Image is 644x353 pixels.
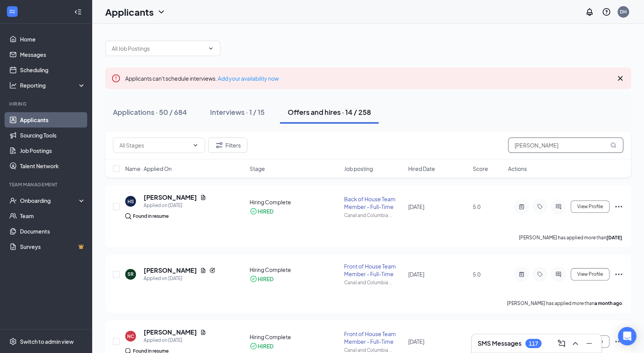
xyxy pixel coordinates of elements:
img: search.bf7aa3482b7795d4f01b.svg [125,213,131,219]
div: HIRED [258,275,273,283]
svg: UserCheck [9,197,17,204]
svg: CheckmarkCircle [250,207,257,215]
svg: Tag [535,271,545,277]
span: View Profile [577,272,603,277]
button: ChevronUp [569,337,581,350]
a: Talent Network [20,158,86,174]
div: Front of House Team Member - Full-Time [344,262,404,278]
span: 5.0 [473,203,480,210]
a: Documents [20,224,86,239]
div: NC [127,333,134,340]
div: Applied on [DATE] [144,275,215,282]
svg: ChevronDown [192,142,199,148]
span: [DATE] [408,271,424,278]
a: Sourcing Tools [20,128,86,143]
svg: CheckmarkCircle [250,275,257,283]
div: HIRED [258,342,273,350]
svg: MagnifyingGlass [610,142,616,148]
svg: Document [200,194,206,201]
div: HIRED [258,207,273,215]
input: Search in offers and hires [508,138,623,153]
svg: ActiveChat [554,204,563,210]
button: View Profile [571,201,609,213]
button: View Profile [571,268,609,280]
h5: [PERSON_NAME] [144,328,197,336]
svg: ActiveChat [554,271,563,277]
div: Found in resume [133,212,169,220]
div: Hiring Complete [250,266,339,273]
div: Canal and Columbia ... [344,279,404,286]
a: Applicants [20,112,86,128]
h5: [PERSON_NAME] [144,193,197,202]
svg: QuestionInfo [602,7,611,17]
svg: WorkstreamLogo [8,8,16,15]
svg: Ellipses [614,202,623,211]
svg: Notifications [585,7,594,17]
div: Applications · 50 / 684 [113,107,187,117]
div: Hiring Complete [250,198,339,206]
div: Canal and Columbia ... [344,212,404,219]
span: 5.0 [473,271,480,278]
span: Stage [250,165,265,172]
span: [DATE] [408,338,424,345]
div: Onboarding [20,197,79,204]
a: Messages [20,47,86,62]
svg: CheckmarkCircle [250,342,257,350]
button: Filter Filters [208,138,247,153]
a: SurveysCrown [20,239,86,254]
svg: Minimize [584,339,594,348]
span: [DATE] [408,203,424,210]
svg: ChevronDown [208,45,214,51]
svg: Ellipses [614,270,623,279]
svg: Tag [535,204,545,210]
div: Reporting [20,81,86,89]
div: Interviews · 1 / 15 [210,107,265,117]
button: Minimize [583,337,595,350]
span: Hired Date [408,165,435,172]
svg: Error [111,74,121,83]
button: ComposeMessage [555,337,568,350]
div: Applied on [DATE] [144,202,206,209]
svg: Document [200,329,206,335]
span: Applicants can't schedule interviews. [125,75,279,82]
svg: ActiveNote [517,271,526,277]
div: Applied on [DATE] [144,336,206,344]
svg: ChevronUp [571,339,580,348]
span: View Profile [577,204,603,209]
div: Team Management [9,181,84,188]
input: All Job Postings [112,44,205,53]
h3: SMS Messages [478,339,521,348]
a: Add your availability now [218,75,279,82]
a: Job Postings [20,143,86,158]
svg: Cross [616,74,625,83]
div: Hiring Complete [250,333,339,341]
svg: ActiveNote [517,204,526,210]
div: Switch to admin view [20,338,74,345]
div: HS [127,198,134,205]
div: Back of House Team Member - Full-Time [344,195,404,210]
p: [PERSON_NAME] has applied more than . [507,300,623,307]
h1: Applicants [105,5,154,18]
div: Open Intercom Messenger [618,327,636,345]
svg: Ellipses [614,337,623,346]
svg: Collapse [74,8,82,16]
a: Scheduling [20,62,86,78]
span: Score [473,165,488,172]
span: Name · Applied On [125,165,172,172]
svg: Settings [9,338,17,345]
b: a month ago [594,300,622,306]
svg: ComposeMessage [557,339,566,348]
svg: Analysis [9,81,17,89]
div: Front of House Team Member - Full-Time [344,330,404,345]
svg: ChevronDown [157,7,166,17]
div: Hiring [9,101,84,107]
a: Home [20,31,86,47]
span: Job posting [344,165,372,172]
div: SR [127,271,134,277]
span: Actions [508,165,527,172]
h5: [PERSON_NAME] [144,266,197,275]
svg: Filter [215,141,224,150]
b: [DATE] [606,235,622,240]
div: DH [620,8,627,15]
div: Offers and hires · 14 / 258 [288,107,371,117]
